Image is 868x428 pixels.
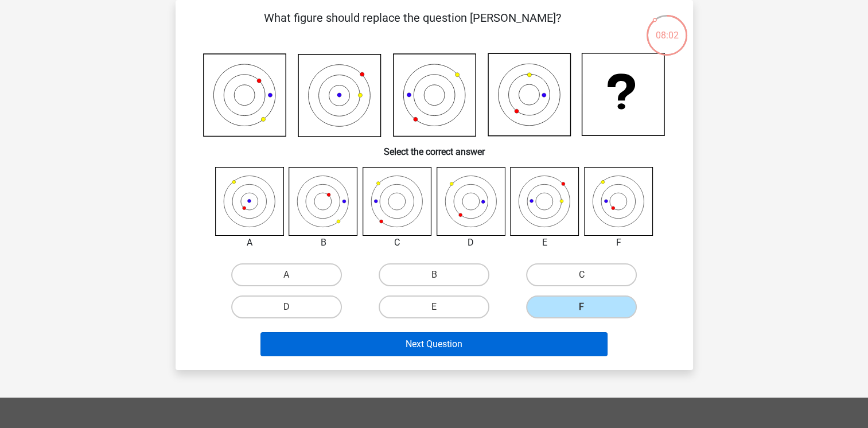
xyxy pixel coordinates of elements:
[231,263,342,286] label: A
[194,137,675,157] h6: Select the correct answer
[194,9,632,44] p: What figure should replace the question [PERSON_NAME]?
[379,263,489,286] label: B
[526,295,637,318] label: F
[260,332,608,356] button: Next Question
[231,295,342,318] label: D
[428,236,515,250] div: D
[354,236,441,250] div: C
[280,236,367,250] div: B
[645,14,688,42] div: 08:02
[501,236,588,250] div: E
[207,236,293,250] div: A
[575,236,662,250] div: F
[379,295,489,318] label: E
[526,263,637,286] label: C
